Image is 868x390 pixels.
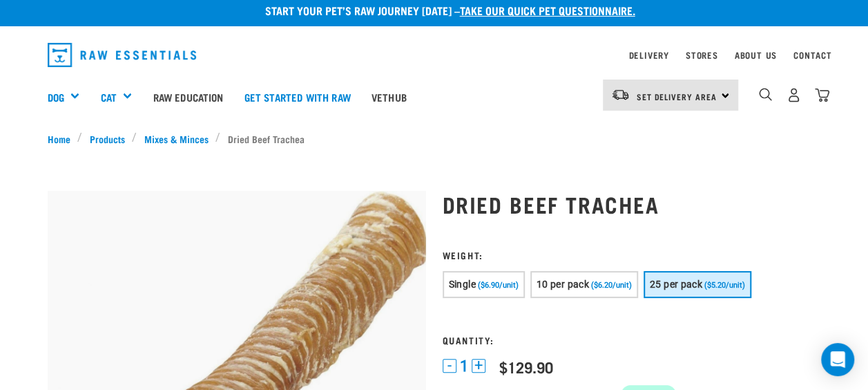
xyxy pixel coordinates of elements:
a: Vethub [361,69,417,124]
a: Stores [686,53,718,57]
h3: Quantity: [443,335,821,345]
nav: breadcrumbs [48,131,821,146]
img: home-icon-1@2x.png [759,88,772,101]
span: ($6.20/unit) [591,281,632,290]
img: user.png [787,88,801,102]
span: Set Delivery Area [637,94,717,99]
a: Home [48,131,78,146]
span: 10 per pack [537,279,589,290]
span: 1 [460,359,468,373]
span: ($5.20/unit) [704,281,745,290]
h3: Weight: [443,250,821,260]
a: Cat [100,89,116,105]
div: Open Intercom Messenger [821,343,854,376]
button: Single ($6.90/unit) [443,271,525,298]
span: 25 per pack [650,279,702,290]
a: Dog [48,89,64,105]
a: Contact [793,53,832,57]
span: Single [449,279,476,290]
a: take our quick pet questionnaire. [460,7,635,13]
img: home-icon@2x.png [815,88,829,102]
button: - [443,359,456,373]
h1: Dried Beef Trachea [443,192,821,216]
a: Mixes & Minces [137,131,215,146]
img: van-moving.png [611,89,630,101]
a: Delivery [628,53,668,57]
a: Products [82,131,132,146]
nav: dropdown navigation [37,37,832,73]
button: 10 per pack ($6.20/unit) [530,271,638,298]
a: Raw Education [142,69,233,124]
button: + [472,359,485,373]
a: About Us [734,53,776,57]
button: 25 per pack ($5.20/unit) [644,271,751,298]
div: $129.90 [499,358,553,375]
span: ($6.90/unit) [478,281,519,290]
a: Get started with Raw [234,69,361,124]
img: Raw Essentials Logo [48,43,197,67]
